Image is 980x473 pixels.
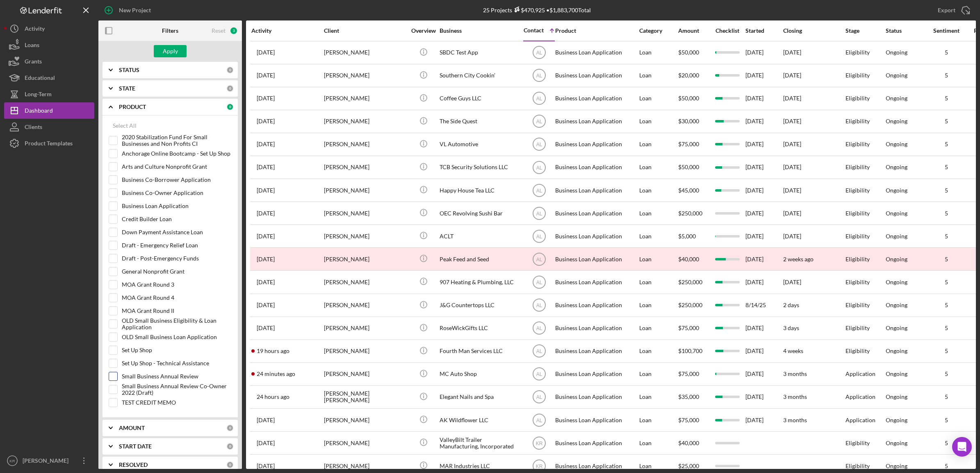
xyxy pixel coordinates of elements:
[226,85,234,92] div: 0
[678,278,702,285] span: $250,000
[846,248,885,270] div: Eligibility
[536,349,542,354] text: AL
[639,271,677,293] div: Loan
[555,386,637,408] div: Business Loan Application
[886,27,925,34] div: Status
[639,65,677,86] div: Loan
[886,233,907,240] div: Ongoing
[886,95,907,102] div: Ongoing
[122,398,232,407] label: TEST CREDIT MEMO
[926,348,967,354] div: 5
[783,95,801,102] time: [DATE]
[4,53,94,70] button: Grants
[783,187,801,194] time: [DATE]
[886,348,907,354] div: Ongoing
[440,179,522,201] div: Happy House Tea LLC
[745,156,782,178] div: [DATE]
[846,156,885,178] div: Eligibility
[639,179,677,201] div: Loan
[745,248,782,270] div: [DATE]
[122,346,232,354] label: Set Up Shop
[440,156,522,178] div: TCB Security Solutions LLC
[122,241,232,249] label: Draft - Emergency Relief Loan
[324,179,406,201] div: [PERSON_NAME]
[678,370,699,377] span: $75,000
[555,294,637,316] div: Business Loan Application
[536,119,542,124] text: AL
[745,42,782,63] div: [DATE]
[122,320,232,328] label: OLD Small Business Eligibility & Loan Application
[846,409,885,431] div: Application
[25,86,52,104] div: Long-Term
[783,416,807,423] time: 3 months
[926,325,967,331] div: 5
[846,111,885,132] div: Eligibility
[25,119,42,137] div: Clients
[226,66,234,74] div: 0
[639,27,677,34] div: Category
[408,27,439,34] div: Overview
[324,134,406,155] div: [PERSON_NAME]
[555,111,637,132] div: Business Loan Application
[119,443,152,450] b: START DATE
[938,2,955,18] div: Export
[886,141,907,147] div: Ongoing
[745,386,782,408] div: [DATE]
[25,20,45,39] div: Activity
[113,118,137,134] div: Select All
[536,303,542,308] text: AL
[536,326,542,331] text: AL
[678,27,709,34] div: Amount
[846,432,885,454] div: Eligibility
[639,317,677,339] div: Loan
[536,50,542,56] text: AL
[25,70,55,88] div: Educational
[745,271,782,293] div: [DATE]
[555,42,637,63] div: Business Loan Application
[122,372,232,380] label: Small Business Annual Review
[783,233,801,240] time: [DATE]
[783,72,801,79] time: [DATE]
[555,409,637,431] div: Business Loan Application
[440,317,522,339] div: RoseWickGifts LLC
[324,202,406,224] div: [PERSON_NAME]
[226,424,234,432] div: 0
[324,248,406,270] div: [PERSON_NAME]
[745,27,782,34] div: Started
[745,179,782,201] div: [DATE]
[440,42,522,63] div: SBDC Test App
[440,202,522,224] div: OEC Revolving Sushi Bar
[440,432,522,454] div: ValleyBilt Trailer Manufacturing, Incorporated
[324,88,406,109] div: [PERSON_NAME]
[926,440,967,446] div: 5
[119,425,145,431] b: AMOUNT
[324,317,406,339] div: [PERSON_NAME]
[926,118,967,124] div: 5
[926,210,967,217] div: 5
[536,417,542,423] text: AL
[122,385,232,394] label: Small Business Annual Review Co-Owner 2022 (Draft)
[4,119,94,135] button: Clients
[926,95,967,102] div: 5
[257,394,289,400] time: 2025-09-25 17:12
[846,88,885,109] div: Eligibility
[639,225,677,247] div: Loan
[251,27,323,34] div: Activity
[639,156,677,178] div: Loan
[4,135,94,152] button: Product Templates
[926,256,967,263] div: 5
[440,134,522,155] div: VL Automotive
[886,302,907,308] div: Ongoing
[846,225,885,247] div: Eligibility
[324,432,406,454] div: [PERSON_NAME]
[4,37,94,53] button: Loans
[440,271,522,293] div: 907 Heating & Plumbing, LLC
[926,27,967,34] div: Sentiment
[555,156,637,178] div: Business Loan Application
[678,72,699,79] span: $20,000
[555,27,637,34] div: Product
[639,432,677,454] div: Loan
[846,27,885,34] div: Stage
[555,134,637,155] div: Business Loan Application
[745,202,782,224] div: [DATE]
